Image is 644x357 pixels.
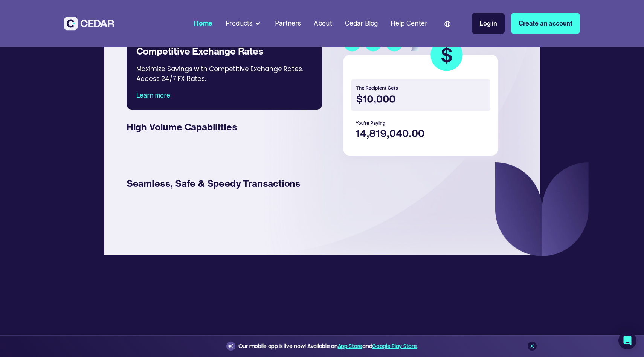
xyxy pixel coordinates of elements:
[345,18,378,28] div: Cedar Blog
[310,15,335,32] a: About
[272,15,304,32] a: Partners
[338,342,362,350] a: App Store
[136,90,313,100] div: Learn more
[191,15,216,32] a: Home
[339,34,505,165] img: currency transaction
[342,15,381,32] a: Cedar Blog
[511,13,580,34] a: Create an account
[388,15,430,32] a: Help Center
[479,18,497,28] div: Log in
[194,18,212,28] div: Home
[136,58,313,90] div: Maximize Savings with Competitive Exchange Rates. Access 24/7 FX Rates.
[226,18,253,28] div: Products
[314,18,332,28] div: About
[472,13,505,34] a: Log in
[372,342,417,350] a: Google Play Store
[228,343,234,349] img: announcement
[444,21,450,27] img: world icon
[391,18,427,28] div: Help Center
[275,18,301,28] div: Partners
[127,176,312,191] div: Seamless, Safe & Speedy Transactions
[618,331,636,349] div: Open Intercom Messenger
[136,44,313,58] div: Competitive Exchange Rates
[238,342,418,351] div: Our mobile app is live now! Available on and .
[222,15,265,32] div: Products
[127,119,312,134] div: High Volume Capabilities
